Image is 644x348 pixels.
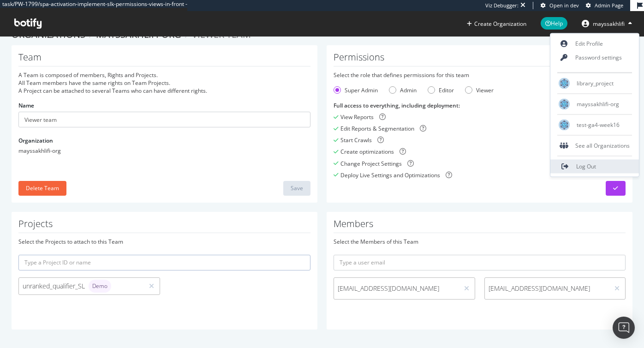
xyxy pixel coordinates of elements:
[559,120,570,131] img: test-ga4-week16
[586,2,623,9] a: Admin Page
[577,100,619,108] span: mayssakhlifi-org
[559,78,570,89] img: library_project
[613,317,635,339] div: Open Intercom Messenger
[541,2,579,9] a: Open in dev
[595,2,623,9] span: Admin Page
[550,160,639,174] a: Log Out
[576,162,596,170] span: Log Out
[550,37,639,51] a: Edit Profile
[574,16,639,31] button: mayssakhlifi
[577,79,614,87] span: library_project
[550,139,639,153] div: See all Organizations
[485,2,519,9] div: Viz Debugger:
[541,17,567,30] span: Help
[593,20,625,28] span: mayssakhlifi
[559,99,570,110] img: mayssakhlifi-org
[549,2,579,9] span: Open in dev
[550,51,639,65] a: Password settings
[466,19,527,28] button: Create Organization
[577,121,620,129] span: test-ga4-week16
